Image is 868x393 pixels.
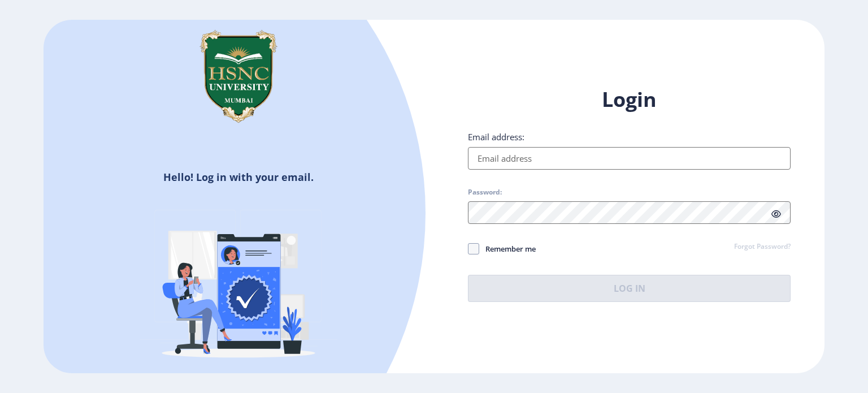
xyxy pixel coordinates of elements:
[182,20,295,133] img: hsnc.png
[140,188,337,386] img: Verified-rafiki.svg
[479,242,536,256] span: Remember me
[468,188,502,197] label: Password:
[468,147,791,170] input: Email address
[468,275,791,302] button: Log In
[468,131,524,142] label: Email address:
[734,242,791,252] a: Forgot Password?
[468,86,791,113] h1: Login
